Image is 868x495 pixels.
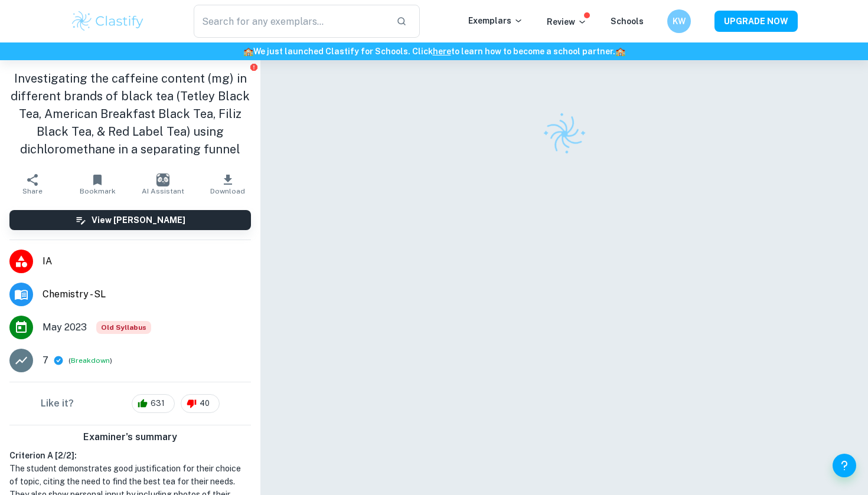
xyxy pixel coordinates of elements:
button: Download [195,168,260,201]
span: Chemistry - SL [43,287,251,301]
span: 🏫 [615,47,625,56]
button: Breakdown [71,355,110,366]
span: May 2023 [43,320,87,335]
div: Starting from the May 2025 session, the Chemistry IA requirements have changed. It's OK to refer ... [96,321,151,334]
span: Share [22,187,43,195]
img: Clastify logo [70,9,145,33]
img: Clastify logo [535,105,593,163]
span: Bookmark [80,187,116,195]
button: Report issue [249,63,258,71]
a: here [433,47,451,56]
h6: View [PERSON_NAME] [92,214,185,227]
div: 40 [181,394,220,413]
h6: We just launched Clastify for Schools. Click to learn how to become a school partner. [2,45,866,58]
span: 40 [193,398,216,409]
h6: KW [673,15,686,28]
h6: Like it? [41,396,74,411]
h6: Criterion A [ 2 / 2 ]: [9,449,251,462]
button: KW [667,9,691,33]
span: 631 [144,398,171,409]
input: Search for any exemplars... [194,5,387,38]
button: View [PERSON_NAME] [9,210,251,230]
h6: Examiner's summary [5,430,256,444]
span: AI Assistant [142,187,184,195]
span: IA [43,254,251,268]
button: Help and Feedback [833,454,856,477]
button: Bookmark [65,168,130,201]
a: Schools [611,17,644,26]
span: ( ) [68,355,112,366]
button: UPGRADE NOW [714,11,798,32]
span: Old Syllabus [96,321,151,334]
div: 631 [132,394,175,413]
span: 🏫 [243,47,253,56]
p: 7 [43,353,48,368]
h1: Investigating the caffeine content (mg) in different brands of black tea (Tetley Black Tea, Ameri... [9,70,251,158]
img: AI Assistant [156,173,169,186]
button: AI Assistant [130,168,195,201]
span: Download [210,187,245,195]
p: Exemplars [468,14,523,27]
p: Review [547,15,587,28]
